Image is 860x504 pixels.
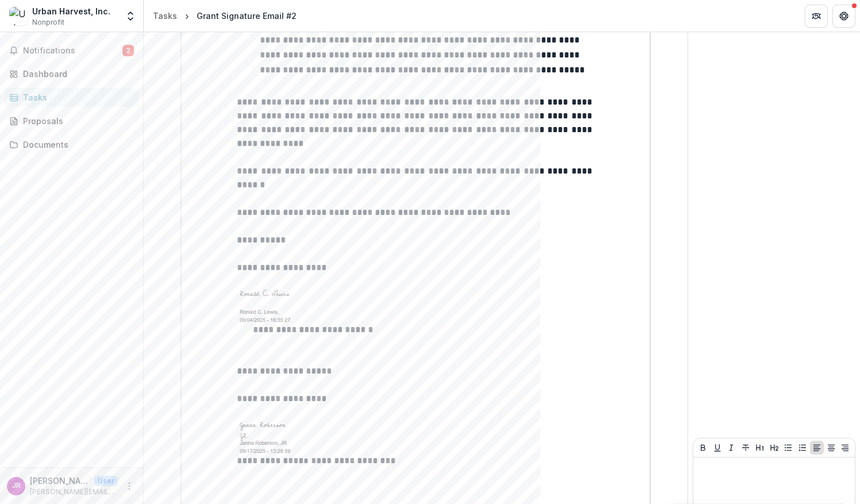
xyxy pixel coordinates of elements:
[9,7,28,25] img: Urban Harvest, Inc.
[5,41,139,60] button: Notifications2
[838,441,852,455] button: Align Right
[23,115,129,127] div: Proposals
[148,7,182,24] a: Tasks
[122,479,136,493] button: More
[5,135,139,154] a: Documents
[153,10,177,22] div: Tasks
[753,441,767,455] button: Heading 1
[23,138,129,151] div: Documents
[824,441,838,455] button: Align Center
[30,487,118,497] p: [PERSON_NAME][EMAIL_ADDRESS][DOMAIN_NAME]
[739,441,752,455] button: Strike
[796,441,809,455] button: Ordered List
[781,441,795,455] button: Bullet List
[23,46,122,56] span: Notifications
[23,91,129,103] div: Tasks
[832,5,855,28] button: Get Help
[32,5,110,17] div: Urban Harvest, Inc.
[5,88,139,107] a: Tasks
[148,7,301,24] nav: breadcrumb
[767,441,781,455] button: Heading 2
[197,10,297,22] div: Grant Signature Email #2
[5,64,139,83] a: Dashboard
[810,441,824,455] button: Align Left
[32,17,64,28] span: Nonprofit
[711,441,724,455] button: Underline
[122,45,134,56] span: 2
[696,441,710,455] button: Bold
[724,441,738,455] button: Italicize
[805,5,828,28] button: Partners
[5,111,139,130] a: Proposals
[94,476,118,486] p: User
[30,475,90,487] p: [PERSON_NAME]
[23,68,129,80] div: Dashboard
[122,5,139,28] button: Open entity switcher
[12,482,21,490] div: Janna Roberson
